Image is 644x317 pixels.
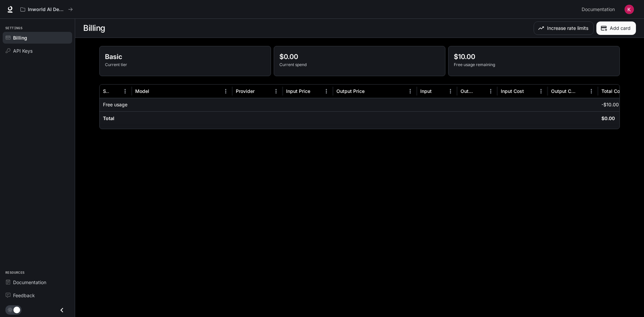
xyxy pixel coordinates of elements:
img: User avatar [625,5,634,14]
button: Sort [576,86,586,96]
a: Feedback [3,289,72,301]
h6: $0.00 [601,115,615,122]
div: Input [420,88,432,94]
div: Input Cost [501,88,524,94]
button: Menu [405,86,415,96]
button: Menu [221,86,231,96]
p: Free usage [103,101,127,108]
p: Inworld AI Demos [28,7,65,12]
button: Menu [536,86,546,96]
div: Output [461,88,475,94]
h6: Total [103,115,114,122]
span: Documentation [582,5,615,14]
button: Sort [365,86,375,96]
div: Service [103,88,109,94]
button: Menu [486,86,496,96]
p: -$10.00 [601,101,619,108]
button: Sort [110,86,120,96]
button: Close drawer [54,303,69,317]
div: Model [135,88,149,94]
p: Current tier [105,62,265,68]
button: User avatar [623,3,636,16]
button: Sort [150,86,160,96]
div: Input Price [286,88,310,94]
h1: Billing [83,21,105,35]
a: API Keys [3,45,72,57]
button: Menu [120,86,130,96]
a: Documentation [579,3,620,16]
a: Documentation [3,276,72,288]
button: Increase rate limits [534,21,594,35]
p: Current spend [279,62,440,68]
p: $0.00 [279,52,440,62]
div: Total Cost [601,88,624,94]
a: Billing [3,32,72,44]
button: Menu [445,86,455,96]
span: API Keys [13,47,33,54]
p: Basic [105,52,265,62]
p: $10.00 [454,52,614,62]
div: Provider [236,88,255,94]
button: Add card [596,21,636,35]
button: Sort [432,86,442,96]
button: Menu [586,86,596,96]
span: Feedback [13,292,35,299]
span: Documentation [13,279,46,286]
button: Sort [311,86,321,96]
button: Sort [476,86,486,96]
span: Dark mode toggle [13,306,20,313]
button: Sort [525,86,535,96]
div: Output Cost [551,88,576,94]
button: Menu [271,86,281,96]
button: All workspaces [17,3,76,16]
button: Menu [321,86,331,96]
span: Billing [13,34,27,41]
p: Free usage remaining [454,62,614,68]
div: Output Price [336,88,365,94]
button: Sort [255,86,265,96]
